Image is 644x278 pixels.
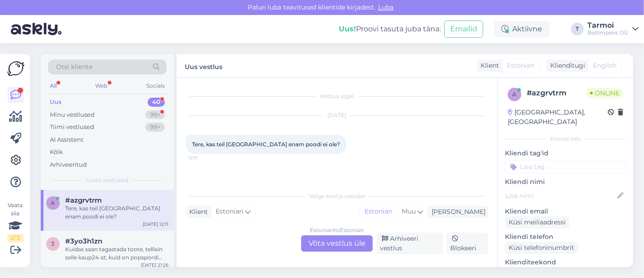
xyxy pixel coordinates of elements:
div: [GEOGRAPHIC_DATA], [GEOGRAPHIC_DATA] [508,108,608,127]
div: 40 [148,98,165,107]
div: [DATE] [186,111,488,119]
span: English [593,61,616,70]
div: Klient [477,61,499,70]
b: Uus! [339,25,356,33]
p: Kliendi nimi [505,177,626,187]
div: Vaata siia [7,201,24,242]
p: Kliendi email [505,207,626,216]
span: Otsi kliente [56,62,92,72]
div: Tiimi vestlused [50,123,94,132]
span: Uued vestlused [87,176,129,184]
div: Blokeeri [447,233,488,254]
div: Vestlus algas [186,92,488,100]
div: Võta vestlus üle [301,235,373,252]
div: T [571,23,584,35]
div: Web [94,80,110,92]
div: Tere, kas teil [GEOGRAPHIC_DATA] enam poodi ei ole? [65,204,168,221]
input: Lisa nimi [505,191,615,201]
p: Kliendi tag'id [505,149,626,158]
div: Küsi telefoninumbrit [505,242,578,254]
div: Socials [144,80,167,92]
span: Muu [402,207,416,215]
span: Estonian [507,61,534,70]
div: All [48,80,58,92]
p: Klienditeekond [505,258,626,267]
div: Küsi meiliaadressi [505,216,569,228]
div: Kõik [50,148,63,157]
span: a [513,91,517,98]
img: Askly Logo [7,61,24,76]
span: #3yo3h1zn [65,237,102,245]
div: Aktiivne [494,21,549,37]
div: Klient [186,207,208,217]
div: [PERSON_NAME] [428,207,485,217]
div: Klienditugi [547,61,585,70]
div: Minu vestlused [50,110,95,119]
div: Estonian to Estonian [310,226,364,234]
button: Emailid [444,20,483,38]
div: Baltimpeks OÜ [587,29,629,36]
span: a [51,199,55,206]
span: 12:11 [188,154,222,161]
div: AI Assistent [50,135,83,144]
a: TarmoiBaltimpeks OÜ [587,22,639,36]
div: # azgrvtrm [527,88,586,99]
div: Arhiveeri vestlus [376,233,443,254]
div: Uus [50,98,62,107]
span: Luba [375,3,396,11]
div: 99+ [145,110,165,119]
span: Tere, kas teil [GEOGRAPHIC_DATA] enam poodi ei ole? [192,141,340,148]
div: Arhiveeritud [50,160,87,169]
span: 3 [52,240,55,247]
span: #azgrvtrm [65,196,102,204]
div: Tarmoi [587,22,629,29]
span: Estonian [216,207,243,217]
div: 2 / 3 [7,234,24,242]
label: Uus vestlus [185,60,222,72]
span: Online [586,88,623,98]
div: [DATE] 12:11 [143,221,168,228]
input: Lisa tag [505,160,626,174]
div: Valige keel ja vastake [186,192,488,200]
div: [DATE] 21:26 [141,262,168,268]
p: Kliendi telefon [505,232,626,242]
div: Kuidas saan tagastada toote, tellisin selle kaup24-st, kuid on popspordi toode ning kuidas saan r... [65,245,168,262]
div: 99+ [145,123,165,132]
div: Estonian [360,205,397,218]
div: Kliendi info [505,135,626,143]
div: Proovi tasuta juba täna: [339,24,441,35]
